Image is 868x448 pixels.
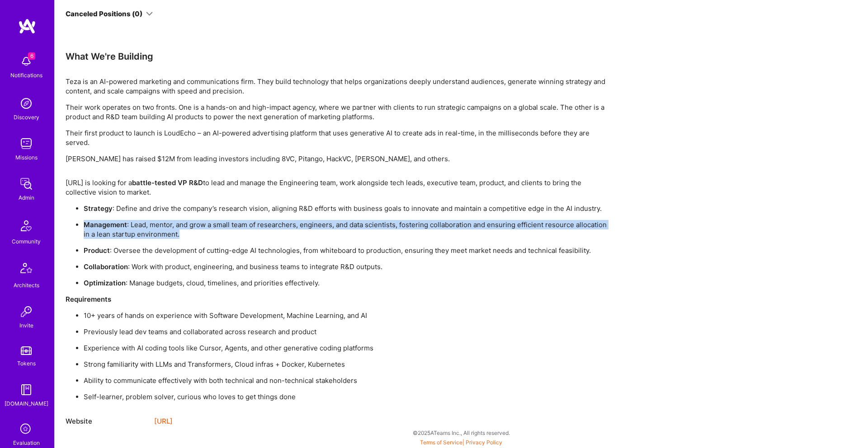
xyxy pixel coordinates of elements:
strong: battle-tested VP R&D [132,178,203,187]
img: discovery [17,94,35,112]
p: Ability to communicate effectively with both technical and non-technical stakeholders [84,376,608,385]
p: Their first product to launch is LoudEcho – an AI-powered advertising platform that uses generati... [66,128,608,147]
span: | [420,439,502,446]
p: [URL] is looking for a to lead and manage the Engineering team, work alongside tech leads, execut... [66,178,608,197]
img: Community [15,215,37,237]
i: icon SelectionTeam [18,421,35,438]
div: Missions [15,153,38,162]
strong: Optimization [84,279,126,287]
p: : Work with product, engineering, and business teams to integrate R&D outputs. [84,262,608,271]
strong: Management [84,220,127,229]
p: : Define and drive the company’s research vision, aligning R&D efforts with business goals to inn... [84,204,608,213]
a: Terms of Service [420,439,462,446]
img: Architects [15,259,37,280]
img: tokens [21,346,32,355]
p: : Oversee the development of cutting-edge AI technologies, from whiteboard to production, ensurin... [84,246,608,255]
p: Previously lead dev teams and collaborated across research and product [84,327,608,336]
p: Teza is an AI-powered marketing and communications firm. They build technology that helps organiz... [66,77,608,96]
img: guide book [17,381,35,399]
div: Invite [19,321,33,330]
div: Discovery [14,112,39,122]
strong: Requirements [66,295,111,303]
i: icon ArrowDown [146,10,153,17]
p: : Lead, mentor, and grow a small team of researchers, engineers, and data scientists, fostering c... [84,220,608,239]
p: Their work operates on two fronts. One is a hands-on and high-impact agency, where we partner wit... [66,103,608,121]
p: 10+ years of hands on experience with Software Development, Machine Learning, and AI [84,311,608,320]
div: [DOMAIN_NAME] [5,399,48,408]
img: teamwork [17,135,35,153]
p: Self-learner, problem solver, curious who loves to get things done [84,392,608,401]
div: Community [12,237,41,246]
div: Admin [19,193,34,202]
img: admin teamwork [17,175,35,193]
p: [PERSON_NAME] has raised $12M from leading investors including 8VC, Pitango, HackVC, [PERSON_NAME... [66,154,608,163]
div: Tokens [17,359,36,368]
p: Strong familiarity with LLMs and Transformers, Cloud infras + Docker, Kubernetes [84,359,608,369]
img: logo [18,18,36,34]
p: : Manage budgets, cloud, timelines, and priorities effectively. [84,278,608,288]
img: bell [17,52,35,70]
div: Notifications [10,70,42,80]
strong: Collaboration [84,262,128,271]
div: Website [66,416,147,427]
div: What We're Building [66,51,608,62]
a: Privacy Policy [466,439,502,446]
strong: Product [84,246,110,255]
div: Architects [14,280,39,290]
span: 6 [28,52,35,60]
strong: Strategy [84,204,113,213]
div: © 2025 ATeams Inc., All rights reserved. [54,421,868,444]
a: [URL] [154,416,173,427]
div: Canceled Positions (0) [66,9,142,19]
p: Experience with AI coding tools like Cursor, Agents, and other generative coding platforms [84,343,608,353]
div: Evaluation [13,438,40,448]
img: Invite [17,303,35,321]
